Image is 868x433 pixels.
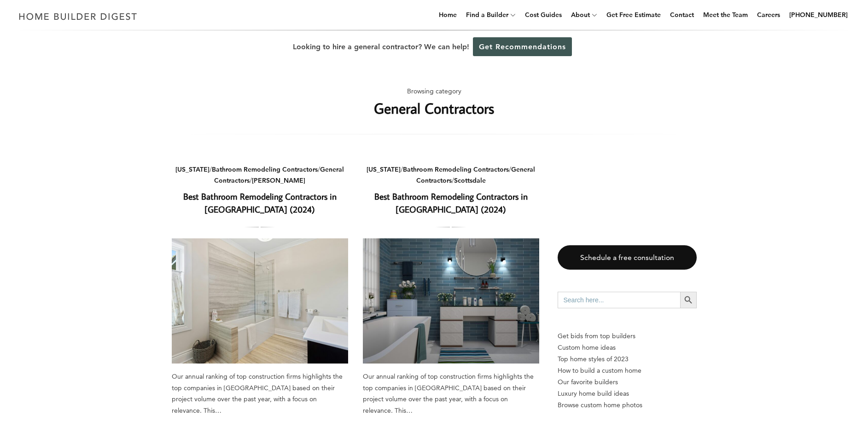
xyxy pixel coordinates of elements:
[252,176,305,185] a: [PERSON_NAME]
[558,330,697,342] p: Get bids from top builders
[172,371,348,416] div: Our annual ranking of top construction firms highlights the top companies in [GEOGRAPHIC_DATA] ba...
[558,292,680,308] input: Search here...
[367,165,401,173] a: [US_STATE]
[212,165,318,173] a: Bathroom Remodeling Contractors
[363,238,539,364] a: Best Bathroom Remodeling Contractors in [GEOGRAPHIC_DATA] (2024)
[683,295,693,305] svg: Search
[454,176,486,185] a: Scottsdale
[473,37,572,56] a: Get Recommendations
[558,365,697,376] a: How to build a custom home
[407,86,461,97] span: Browsing category
[558,388,697,399] a: Luxury home build ideas
[558,376,697,388] a: Our favorite builders
[172,238,348,364] a: Best Bathroom Remodeling Contractors in [GEOGRAPHIC_DATA] (2024)
[363,371,539,416] div: Our annual ranking of top construction firms highlights the top companies in [GEOGRAPHIC_DATA] ba...
[558,353,697,365] a: Top home styles of 2023
[558,342,697,353] a: Custom home ideas
[183,191,337,215] a: Best Bathroom Remodeling Contractors in [GEOGRAPHIC_DATA] (2024)
[403,165,509,173] a: Bathroom Remodeling Contractors
[172,164,348,186] div: / / /
[558,245,697,270] a: Schedule a free consultation
[15,7,141,25] img: Home Builder Digest
[175,165,210,173] a: [US_STATE]
[363,164,539,186] div: / / /
[374,97,494,119] h1: General Contractors
[374,191,528,215] a: Best Bathroom Remodeling Contractors in [GEOGRAPHIC_DATA] (2024)
[558,399,697,411] a: Browse custom home photos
